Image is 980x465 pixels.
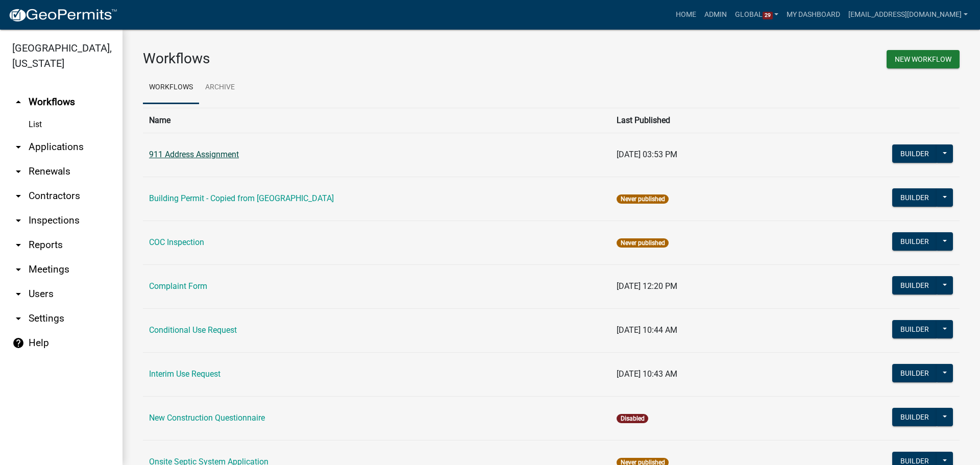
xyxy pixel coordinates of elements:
span: Never published [617,194,668,204]
span: Disabled [617,414,648,423]
span: [DATE] 03:53 PM [617,150,677,159]
i: arrow_drop_down [12,214,24,227]
button: Builder [892,232,937,251]
span: [DATE] 10:44 AM [617,325,677,335]
button: Builder [892,188,937,207]
i: arrow_drop_up [12,96,24,108]
a: New Construction Questionnaire [149,413,265,423]
button: Builder [892,276,937,295]
i: arrow_drop_down [12,239,24,251]
button: New Workflow [887,50,960,68]
i: arrow_drop_down [12,141,24,153]
button: Builder [892,408,937,426]
button: Builder [892,144,937,163]
a: Interim Use Request [149,369,220,379]
i: arrow_drop_down [12,288,24,300]
span: Never published [617,238,668,248]
i: arrow_drop_down [12,312,24,325]
a: Global29 [731,5,783,25]
span: [DATE] 10:43 AM [617,369,677,379]
a: Conditional Use Request [149,325,237,335]
a: Building Permit - Copied from [GEOGRAPHIC_DATA] [149,193,334,203]
a: Admin [700,5,731,25]
i: arrow_drop_down [12,263,24,276]
th: Name [143,108,610,133]
a: Workflows [143,71,199,104]
a: COC Inspection [149,237,204,247]
h3: Workflows [143,50,544,67]
span: 29 [763,12,773,20]
button: Builder [892,364,937,382]
i: arrow_drop_down [12,190,24,202]
a: Complaint Form [149,281,207,291]
i: arrow_drop_down [12,165,24,178]
a: Home [672,5,700,25]
a: Archive [199,71,241,104]
th: Last Published [610,108,783,133]
span: [DATE] 12:20 PM [617,281,677,291]
a: [EMAIL_ADDRESS][DOMAIN_NAME] [844,5,972,25]
a: 911 Address Assignment [149,150,239,159]
a: My Dashboard [782,5,844,25]
button: Builder [892,320,937,338]
i: help [12,337,24,349]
